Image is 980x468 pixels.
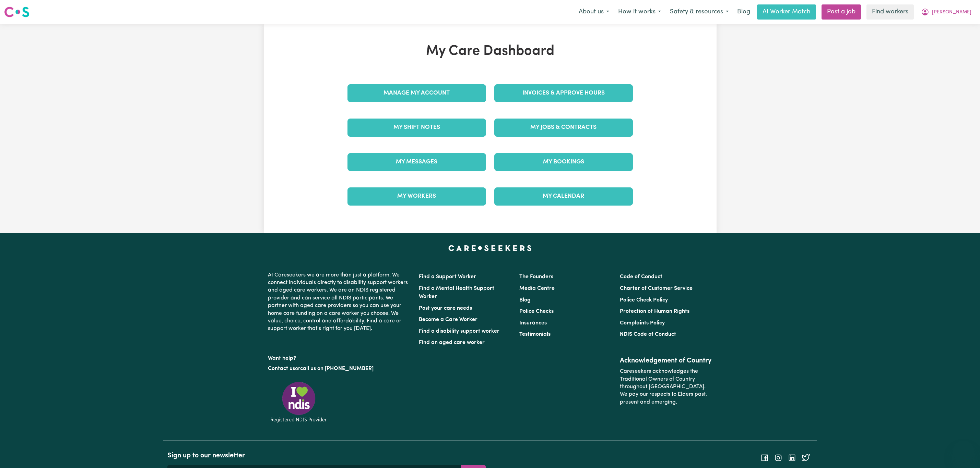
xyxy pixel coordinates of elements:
[620,357,712,365] h2: Acknowledgement of Country
[448,245,532,251] a: Careseekers home page
[419,274,476,280] a: Find a Support Worker
[519,309,554,314] a: Police Checks
[347,187,486,205] a: My Workers
[494,119,633,136] a: My Jobs & Contracts
[760,455,769,460] a: Follow Careseekers on Facebook
[494,84,633,102] a: Invoices & Approve Hours
[620,286,693,291] a: Charter of Customer Service
[268,352,411,362] p: Want help?
[167,452,486,460] h2: Sign up to our newsletter
[620,320,665,326] a: Complaints Policy
[866,4,914,20] a: Find workers
[519,286,555,291] a: Media Centre
[620,365,712,409] p: Careseekers acknowledges the Traditional Owners of Country throughout [GEOGRAPHIC_DATA]. We pay o...
[347,84,486,102] a: Manage My Account
[620,332,676,337] a: NDIS Code of Conduct
[343,43,637,60] h1: My Care Dashboard
[519,320,547,326] a: Insurances
[802,455,810,460] a: Follow Careseekers on Twitter
[774,455,782,460] a: Follow Careseekers on Instagram
[665,5,733,19] button: Safety & resources
[953,441,975,463] iframe: Button to launch messaging window, conversation in progress
[268,366,295,371] a: Contact us
[494,153,633,171] a: My Bookings
[733,4,754,20] a: Blog
[419,306,472,311] a: Post your care needs
[300,366,374,371] a: call us on [PHONE_NUMBER]
[419,340,485,345] a: Find an aged care worker
[757,4,816,20] a: AI Worker Match
[268,362,411,375] p: or
[519,332,551,337] a: Testimonials
[932,9,971,16] span: [PERSON_NAME]
[574,5,614,19] button: About us
[620,297,668,303] a: Police Check Policy
[519,274,553,280] a: The Founders
[419,317,477,322] a: Become a Care Worker
[494,187,633,205] a: My Calendar
[268,381,330,423] img: Registered NDIS provider
[419,329,499,334] a: Find a disability support worker
[268,269,411,335] p: At Careseekers we are more than just a platform. We connect individuals directly to disability su...
[620,274,662,280] a: Code of Conduct
[917,5,976,19] button: My Account
[4,4,29,20] a: Careseekers logo
[347,119,486,136] a: My Shift Notes
[419,286,494,299] a: Find a Mental Health Support Worker
[614,5,665,19] button: How it works
[620,309,689,314] a: Protection of Human Rights
[519,297,531,303] a: Blog
[347,153,486,171] a: My Messages
[788,455,796,460] a: Follow Careseekers on LinkedIn
[4,6,29,18] img: Careseekers logo
[822,4,861,20] a: Post a job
